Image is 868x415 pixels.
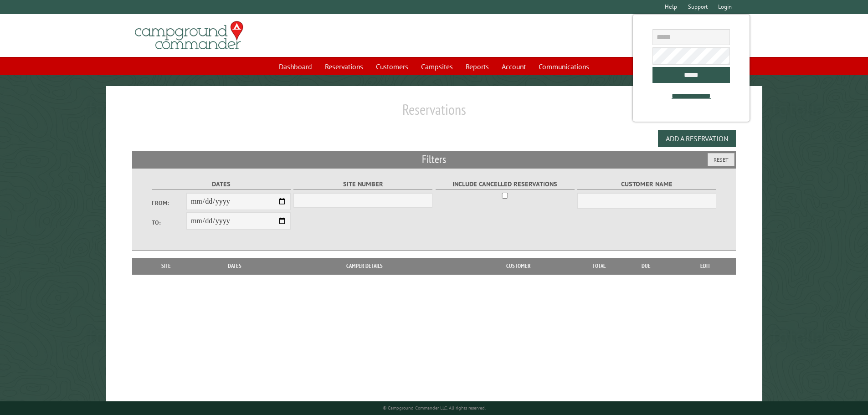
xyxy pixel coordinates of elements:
[132,18,246,53] img: Campground Commander
[581,258,617,274] th: Total
[455,258,581,274] th: Customer
[152,218,186,227] label: To:
[196,258,274,274] th: Dates
[436,179,575,190] label: Include Cancelled Reservations
[617,258,675,274] th: Due
[293,179,432,190] label: Site Number
[675,258,736,274] th: Edit
[577,179,716,190] label: Customer Name
[273,58,318,75] a: Dashboard
[274,258,455,274] th: Camper Details
[416,58,458,75] a: Campsites
[132,151,736,168] h2: Filters
[383,405,486,411] small: © Campground Commander LLC. All rights reserved.
[370,58,414,75] a: Customers
[152,199,186,207] label: From:
[708,153,734,166] button: Reset
[658,130,736,147] button: Add a Reservation
[496,58,531,75] a: Account
[460,58,494,75] a: Reports
[152,179,291,190] label: Dates
[132,101,736,126] h1: Reservations
[137,258,196,274] th: Site
[319,58,369,75] a: Reservations
[533,58,595,75] a: Communications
